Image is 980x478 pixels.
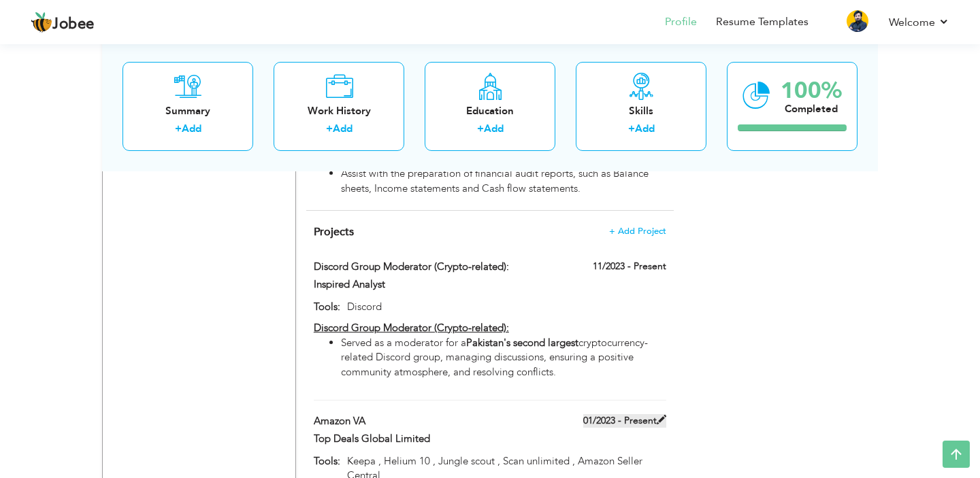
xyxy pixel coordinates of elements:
label: + [175,122,182,136]
img: Profile Img [847,10,868,32]
a: Welcome [889,14,949,31]
label: Discord Group Moderator (Crypto-related): [314,260,542,274]
label: Amazon VA [314,414,542,428]
a: Add [182,122,201,135]
h4: This helps to highlight the project, tools and skills you have worked on. [314,225,666,239]
div: Summary [133,103,242,118]
strong: Pakistan's second largest [466,336,578,349]
div: Work History [284,103,393,118]
img: jobee.io [31,12,52,33]
label: + [477,122,484,136]
a: Jobee [31,12,95,33]
p: Discord [340,300,666,314]
label: Top Deals Global Limited [314,432,542,446]
label: Inspired Analyst [314,277,542,292]
label: 01/2023 - Present [583,414,666,428]
li: Assist with the preparation of financial audit reports, such as Balance sheets, Income statements... [341,167,666,196]
label: Tools: [314,300,340,314]
div: Education [436,103,544,118]
div: Completed [781,101,842,116]
span: Projects [314,224,354,239]
span: + Add Project [609,226,666,236]
a: Profile [665,14,697,30]
label: + [326,122,333,136]
span: Jobee [52,17,95,32]
a: Add [333,122,353,135]
a: Add [635,122,655,135]
a: Resume Templates [716,14,808,30]
div: Skills [587,103,696,118]
li: Served as a moderator for a cryptocurrency-related Discord group, managing discussions, ensuring ... [341,336,666,379]
div: 100% [781,79,842,101]
strong: Discord Group Moderator (Crypto-related): [314,321,509,335]
label: Tools: [314,454,340,468]
label: + [628,122,635,136]
label: 11/2023 - Present [593,260,666,273]
a: Add [484,122,504,135]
